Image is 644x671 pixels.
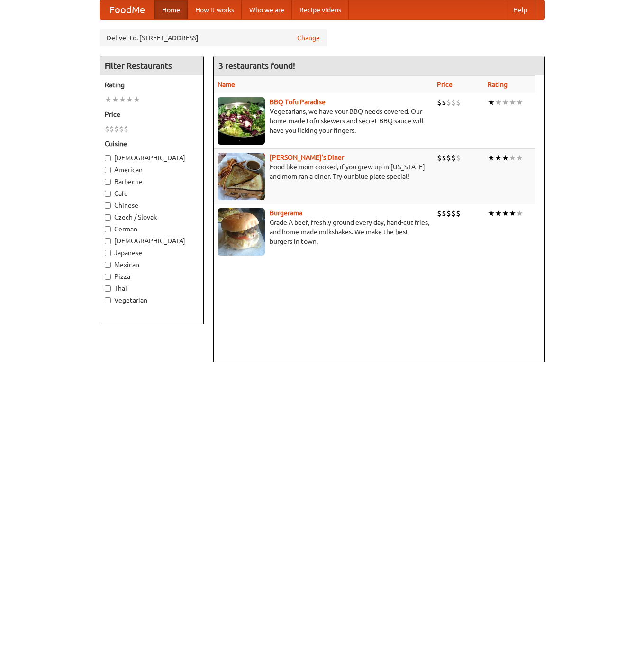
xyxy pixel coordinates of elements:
a: BBQ Tofu Paradise [270,98,326,106]
li: $ [446,208,451,219]
li: ★ [119,94,126,105]
h5: Cuisine [105,139,199,148]
li: $ [456,208,461,219]
li: ★ [502,153,509,163]
li: $ [446,153,451,163]
input: Barbecue [105,179,111,185]
li: $ [124,124,128,134]
li: ★ [509,97,516,108]
img: tofuparadise.jpg [218,97,265,145]
label: Vegetarian [105,295,199,305]
li: ★ [495,97,502,108]
label: Thai [105,284,199,293]
div: Deliver to: [STREET_ADDRESS] [100,29,327,46]
h5: Price [105,110,199,119]
label: Czech / Slovak [105,212,199,222]
h5: Rating [105,80,199,90]
a: Rating [488,81,508,88]
li: ★ [488,208,495,219]
li: ★ [126,94,133,105]
a: FoodMe [100,0,154,19]
input: Czech / Slovak [105,214,111,221]
li: $ [456,97,461,108]
input: American [105,167,111,173]
li: ★ [105,94,112,105]
a: Change [297,33,320,43]
label: American [105,165,199,175]
a: Burgerama [270,209,302,217]
label: [DEMOGRAPHIC_DATA] [105,153,199,163]
input: [DEMOGRAPHIC_DATA] [105,238,111,244]
label: Barbecue [105,177,199,186]
li: $ [451,153,456,163]
p: Grade A beef, freshly ground every day, hand-cut fries, and home-made milkshakes. We make the bes... [218,218,429,246]
label: Chinese [105,201,199,210]
p: Vegetarians, we have your BBQ needs covered. Our home-made tofu skewers and secret BBQ sauce will... [218,107,429,135]
input: Pizza [105,274,111,280]
p: Food like mom cooked, if you grew up in [US_STATE] and mom ran a diner. Try our blue plate special! [218,162,429,181]
li: ★ [502,208,509,219]
a: Home [154,0,188,19]
label: [DEMOGRAPHIC_DATA] [105,236,199,246]
li: ★ [488,97,495,108]
label: Mexican [105,260,199,269]
img: sallys.jpg [218,153,265,200]
input: Mexican [105,262,111,268]
li: ★ [133,94,140,105]
label: Cafe [105,189,199,198]
li: ★ [509,208,516,219]
label: Pizza [105,272,199,281]
li: $ [437,97,442,108]
input: [DEMOGRAPHIC_DATA] [105,155,111,161]
li: ★ [516,97,523,108]
li: $ [437,153,442,163]
li: ★ [488,153,495,163]
input: Vegetarian [105,297,111,303]
li: $ [451,97,456,108]
a: Price [437,81,453,88]
li: $ [119,124,124,134]
ng-pluralize: 3 restaurants found! [218,61,295,70]
li: ★ [509,153,516,163]
a: Name [218,81,235,88]
a: Who we are [242,0,292,19]
li: $ [456,153,461,163]
h4: Filter Restaurants [100,56,203,75]
li: $ [437,208,442,219]
a: Recipe videos [292,0,349,19]
li: $ [105,124,109,134]
li: $ [446,97,451,108]
a: How it works [188,0,242,19]
a: Help [506,0,535,19]
li: $ [109,124,114,134]
input: German [105,226,111,232]
li: $ [442,97,446,108]
input: Japanese [105,250,111,256]
li: $ [114,124,119,134]
a: [PERSON_NAME]'s Diner [270,154,344,161]
li: ★ [516,153,523,163]
li: ★ [495,153,502,163]
input: Chinese [105,202,111,209]
label: German [105,224,199,234]
li: ★ [112,94,119,105]
li: ★ [502,97,509,108]
li: ★ [495,208,502,219]
img: burgerama.jpg [218,208,265,256]
li: $ [451,208,456,219]
input: Cafe [105,191,111,197]
li: $ [442,208,446,219]
label: Japanese [105,248,199,257]
li: ★ [516,208,523,219]
input: Thai [105,285,111,292]
li: $ [442,153,446,163]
